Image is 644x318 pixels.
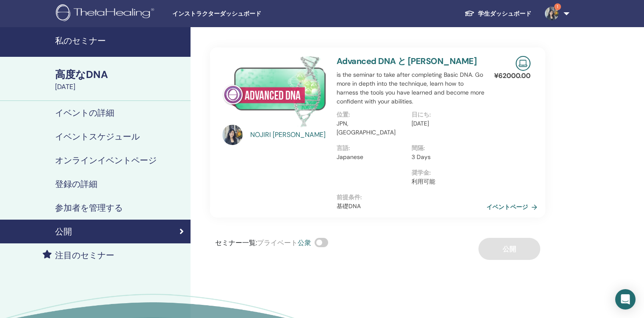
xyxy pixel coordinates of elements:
h4: 登録の詳細 [55,179,97,189]
h4: 公開 [55,226,72,237]
span: 公衆 [298,238,311,247]
p: 3 Days [412,153,481,162]
a: Advanced DNA と [PERSON_NAME] [337,56,477,67]
a: 学生ダッシュボード [458,6,538,22]
div: [DATE] [55,82,185,92]
font: 学生ダッシュボード [478,10,531,17]
h4: 参加者を管理する [55,203,123,213]
p: 奨学金 : [412,168,481,177]
a: NOJIRI [PERSON_NAME] [250,130,329,140]
p: Japanese [337,153,406,162]
span: インストラクターダッシュボード [172,9,299,18]
p: 位置 : [337,110,406,119]
div: 高度なDNA [55,67,185,82]
h4: イベントの詳細 [55,108,114,118]
span: プライベート [257,238,298,247]
p: JPN, [GEOGRAPHIC_DATA] [337,119,406,137]
h4: 注目のセミナー [55,250,114,260]
img: Live Online Seminar [516,56,531,71]
p: ¥ [494,71,531,81]
img: logo.png [56,4,157,23]
p: [DATE] [412,119,481,128]
span: 1 [554,3,561,10]
p: 前提条件 : [337,193,486,202]
p: 日にち : [412,110,481,119]
img: default.jpg [545,7,558,20]
a: イベントページ [486,201,541,213]
font: 62000.00 [498,71,531,80]
img: default.jpg [222,125,243,145]
div: インターコムメッセンジャーを開く [615,289,636,310]
span: セミナー一覧 : [215,238,257,247]
h4: 私のセミナー [55,36,185,46]
p: is the seminar to take after completing Basic DNA. Go more in depth into the technique, learn how... [337,70,486,106]
p: 間隔 : [412,144,481,153]
a: 高度なDNA[DATE] [50,67,191,92]
img: graduation-cap-white.svg [464,10,475,17]
p: 言語 : [337,144,406,153]
h4: オンラインイベントページ [55,155,157,165]
img: Advanced DNA [222,56,326,127]
p: 利用可能 [412,177,481,186]
p: 基礎DNA [337,202,486,211]
h4: イベントスケジュール [55,131,140,142]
